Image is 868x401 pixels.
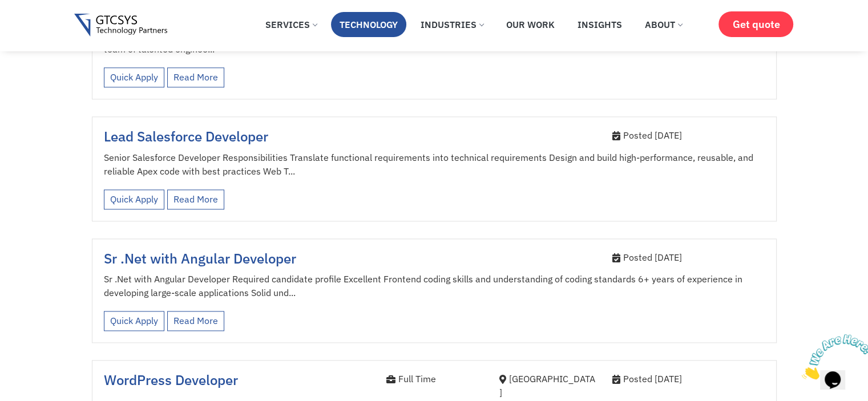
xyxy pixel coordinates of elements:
[104,311,164,331] a: Quick Apply
[569,12,631,37] a: Insights
[5,5,75,50] img: Chat attention grabber
[104,67,164,87] a: Quick Apply
[498,12,563,37] a: Our Work
[386,372,482,386] div: Full Time
[499,372,595,399] div: [GEOGRAPHIC_DATA]
[732,18,780,30] span: Get quote
[612,250,765,264] div: Posted [DATE]
[104,189,164,209] a: Quick Apply
[331,12,406,37] a: Technology
[636,12,691,37] a: About
[797,330,868,384] iframe: chat widget
[167,189,224,209] a: Read More
[104,249,296,268] a: Sr .Net with Angular Developer
[167,311,224,331] a: Read More
[104,371,238,389] a: WordPress Developer
[612,372,765,386] div: Posted [DATE]
[74,14,167,37] img: Gtcsys logo
[167,67,224,87] a: Read More
[104,272,765,299] p: Sr .Net with Angular Developer Required candidate profile Excellent Frontend coding skills and un...
[104,127,268,145] a: Lead Salesforce Developer
[718,11,793,37] a: Get quote
[412,12,492,37] a: Industries
[104,151,765,178] p: Senior Salesforce Developer Responsibilities Translate functional requirements into technical req...
[612,128,765,142] div: Posted [DATE]
[257,12,325,37] a: Services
